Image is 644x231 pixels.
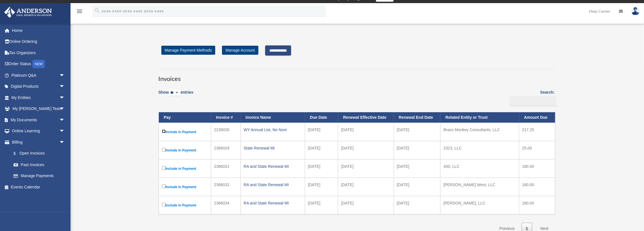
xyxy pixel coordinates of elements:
[162,202,208,209] label: Include in Payment
[510,96,557,107] input: Search:
[305,178,338,196] td: [DATE]
[519,123,555,141] td: 217.25
[4,92,73,103] a: My Entitiesarrow_drop_down
[8,170,71,182] a: Manage Payments
[440,159,519,178] td: 400, LLC
[4,36,73,47] a: Online Ordering
[4,137,71,148] a: Billingarrow_drop_down
[394,178,441,196] td: [DATE]
[211,123,241,141] td: 2239030
[59,126,71,137] span: arrow_drop_down
[8,159,71,170] a: Past Invoices
[338,141,394,159] td: [DATE]
[338,159,394,178] td: [DATE]
[4,58,73,70] a: Order StatusNEW
[162,165,208,172] label: Include in Payment
[4,103,73,115] a: My [PERSON_NAME] Teamarrow_drop_down
[440,178,519,196] td: [PERSON_NAME].West, LLC
[519,141,555,159] td: 25.00
[4,126,73,137] a: Online Learningarrow_drop_down
[305,196,338,214] td: [DATE]
[338,178,394,196] td: [DATE]
[440,112,519,123] th: Related Entity or Trust: activate to sort column ascending
[394,112,441,123] th: Renewal End Date: activate to sort column ascending
[305,159,338,178] td: [DATE]
[394,123,441,141] td: [DATE]
[59,92,71,104] span: arrow_drop_down
[519,112,555,123] th: Amount Due: activate to sort column ascending
[440,196,519,214] td: [PERSON_NAME], LLC
[8,148,68,159] a: $Open Invoices
[94,8,100,14] i: search
[338,123,394,141] td: [DATE]
[76,8,83,15] i: menu
[519,196,555,214] td: 180.00
[394,196,441,214] td: [DATE]
[4,181,73,193] a: Events Calendar
[59,103,71,115] span: arrow_drop_down
[162,183,208,190] label: Include in Payment
[162,129,166,133] input: Include in Payment
[394,141,441,159] td: [DATE]
[161,46,215,55] a: Manage Payment Methods
[17,150,19,157] span: $
[162,128,208,135] label: Include in Payment
[4,70,73,81] a: Platinum Q&Aarrow_drop_down
[211,112,241,123] th: Invoice #: activate to sort column ascending
[244,162,302,170] div: RA and State Renewal MI
[305,123,338,141] td: [DATE]
[4,81,73,92] a: Digital Productsarrow_drop_down
[211,196,241,214] td: 2366034
[3,7,54,18] img: Anderson Advisors Platinum Portal
[32,60,45,68] div: NEW
[244,181,302,189] div: RA and State Renewal MI
[241,112,305,123] th: Invoice Name: activate to sort column ascending
[159,89,194,102] label: Show entries
[162,184,166,188] input: Include in Payment
[59,137,71,148] span: arrow_drop_down
[162,147,208,154] label: Include in Payment
[159,112,211,123] th: Pay: activate to sort column descending
[59,81,71,93] span: arrow_drop_down
[508,89,555,106] label: Search:
[631,7,640,15] img: User Pic
[4,114,73,126] a: My Documentsarrow_drop_down
[305,112,338,123] th: Due Date: activate to sort column ascending
[211,159,241,178] td: 2366031
[162,203,166,206] input: Include in Payment
[244,199,302,207] div: RA and State Renewal MI
[222,46,258,55] a: Manage Account
[4,47,73,58] a: Tax Organizers
[338,112,394,123] th: Renewal Effective Date: activate to sort column ascending
[59,114,71,126] span: arrow_drop_down
[4,25,73,36] a: Home
[394,159,441,178] td: [DATE]
[76,10,83,15] a: menu
[244,144,302,152] div: State Renewal MI
[162,148,166,151] input: Include in Payment
[440,141,519,159] td: 2323, LLC
[244,126,302,134] div: WY Annual List, No Nom
[162,166,166,170] input: Include in Payment
[519,178,555,196] td: 180.00
[338,196,394,214] td: [DATE]
[169,90,181,96] select: Showentries
[59,70,71,81] span: arrow_drop_down
[211,141,241,159] td: 2366029
[159,69,555,83] h3: Invoices
[440,123,519,141] td: Brass Monkey Consultants, LLC
[519,159,555,178] td: 180.00
[211,178,241,196] td: 2366032
[305,141,338,159] td: [DATE]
